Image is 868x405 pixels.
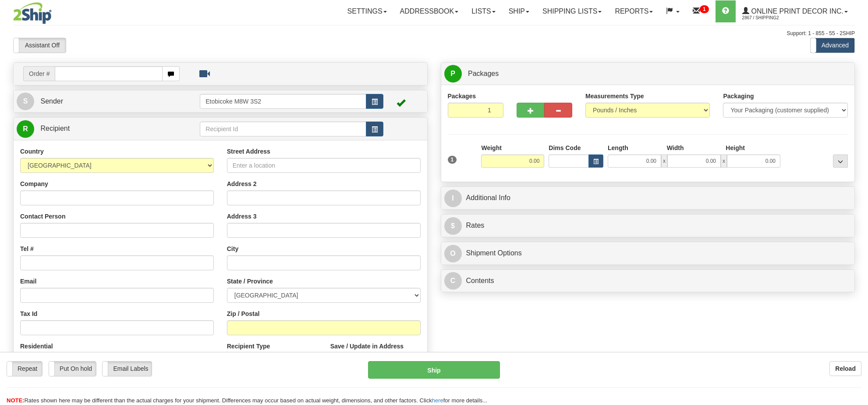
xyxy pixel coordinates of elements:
[227,244,238,253] label: City
[811,38,854,52] label: Advanced
[448,156,457,164] span: 1
[700,5,709,13] sup: 1
[227,277,273,286] label: State / Province
[736,0,854,22] a: Online Print Decor Inc. 2867 / Shipping2
[444,217,852,235] a: $Rates
[20,309,37,318] label: Tax Id
[829,361,861,376] button: Reload
[444,272,852,290] a: CContents
[444,272,462,290] span: C
[444,245,462,262] span: O
[14,38,66,52] label: Assistant Off
[749,7,843,15] span: Online Print Decor Inc.
[20,179,48,188] label: Company
[227,179,257,188] label: Address 2
[465,0,502,22] a: Lists
[227,158,421,173] input: Enter a location
[686,0,716,22] a: 1
[585,92,644,100] label: Measurements Type
[20,244,34,253] label: Tel #
[13,2,52,24] img: logo2867.jpg
[49,362,96,376] label: Put On hold
[200,122,366,136] input: Recipient Id
[667,143,684,152] label: Width
[502,0,536,22] a: Ship
[721,154,727,168] span: x
[444,65,462,82] span: P
[7,397,24,404] span: NOTE:
[661,154,667,168] span: x
[444,244,852,262] a: OShipment Options
[23,66,55,81] span: Order #
[481,143,501,152] label: Weight
[393,0,465,22] a: Addressbook
[536,0,608,22] a: Shipping lists
[7,362,42,376] label: Repeat
[20,342,53,351] label: Residential
[103,362,151,376] label: Email Labels
[468,70,499,77] span: Packages
[17,93,200,111] a: S Sender
[227,342,270,351] label: Recipient Type
[448,92,476,100] label: Packages
[835,365,856,372] b: Reload
[17,120,180,138] a: R Recipient
[848,158,867,247] iframe: chat widget
[723,92,754,100] label: Packaging
[444,65,852,83] a: P Packages
[549,143,581,152] label: Dims Code
[17,93,34,110] span: S
[40,97,63,105] span: Sender
[227,147,270,156] label: Street Address
[432,397,443,404] a: here
[227,309,260,318] label: Zip / Postal
[726,143,745,152] label: Height
[444,189,852,207] a: IAdditional Info
[17,120,34,138] span: R
[200,94,366,109] input: Sender Id
[608,0,659,22] a: Reports
[742,14,808,22] span: 2867 / Shipping2
[444,217,462,235] span: $
[341,0,393,22] a: Settings
[20,277,36,286] label: Email
[40,125,70,132] span: Recipient
[444,190,462,207] span: I
[330,342,421,359] label: Save / Update in Address Book
[833,154,848,168] div: ...
[13,30,855,37] div: Support: 1 - 855 - 55 - 2SHIP
[20,212,65,221] label: Contact Person
[20,147,44,156] label: Country
[227,212,257,221] label: Address 3
[368,361,500,379] button: Ship
[608,143,628,152] label: Length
